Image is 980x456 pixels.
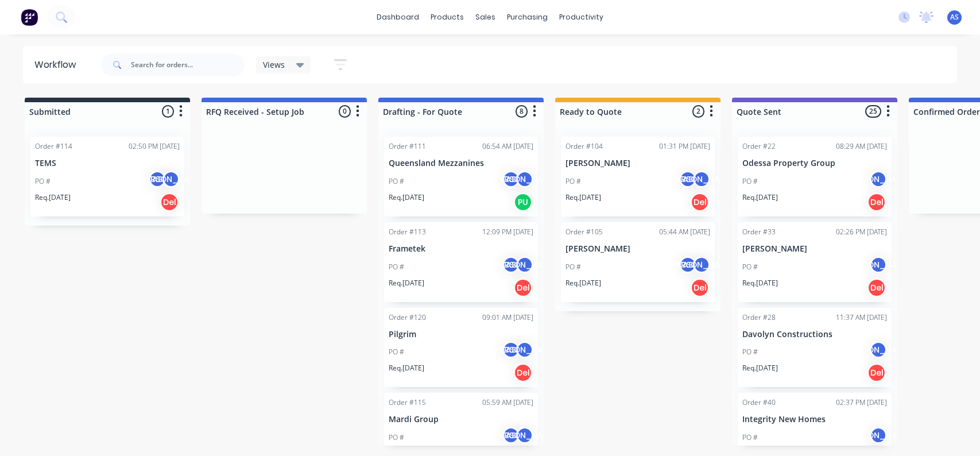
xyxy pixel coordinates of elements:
div: Order #104 [565,141,603,152]
p: Req. [DATE] [389,192,424,203]
div: 05:59 AM [DATE] [482,397,533,408]
div: Del [514,279,532,297]
div: 08:29 AM [DATE] [836,141,887,152]
div: Order #105 [565,227,603,237]
div: products [425,9,470,26]
div: Workflow [34,58,82,72]
div: Del [867,193,886,211]
div: Order #114 [35,141,72,152]
p: Odessa Property Group [742,159,887,168]
div: purchasing [501,9,553,26]
div: 02:26 PM [DATE] [836,227,887,237]
p: PO # [742,262,758,272]
div: Order #10401:31 PM [DATE][PERSON_NAME]PO #AS[PERSON_NAME]Req.[DATE]Del [561,137,715,217]
p: PO # [389,347,404,357]
p: [PERSON_NAME] [742,244,887,254]
div: Del [867,364,886,382]
div: Order #2208:29 AM [DATE]Odessa Property GroupPO #[PERSON_NAME]Req.[DATE]Del [738,137,892,217]
div: [PERSON_NAME] [870,427,887,444]
img: Factory [21,9,38,26]
div: Order #115 [389,397,426,408]
div: [PERSON_NAME] [870,256,887,273]
div: 05:44 AM [DATE] [659,227,710,237]
div: [PERSON_NAME] [693,171,710,188]
div: [PERSON_NAME] [516,256,533,273]
div: Order #11402:50 PM [DATE]TEMSPO #AS[PERSON_NAME]Req.[DATE]Del [30,137,184,217]
div: Order #11312:09 PM [DATE]FrametekPO #AS[PERSON_NAME]Req.[DATE]Del [384,222,538,302]
div: Order #40 [742,397,776,408]
div: AS [502,171,520,188]
div: Order #28 [742,312,776,323]
p: Req. [DATE] [35,192,71,203]
p: PO # [389,176,404,187]
div: Del [691,193,709,211]
p: Req. [DATE] [742,192,778,203]
p: Integrity New Homes [742,415,887,424]
div: Order #120 [389,312,426,323]
div: AS [502,256,520,273]
div: AS [679,256,696,273]
p: PO # [389,262,404,272]
p: Req. [DATE] [565,278,601,288]
div: 02:37 PM [DATE] [836,397,887,408]
div: PU [514,193,532,211]
div: 06:54 AM [DATE] [482,141,533,152]
div: sales [470,9,501,26]
div: [PERSON_NAME] [162,171,180,188]
p: Frametek [389,244,533,254]
div: Del [691,279,709,297]
div: productivity [553,9,609,26]
span: AS [950,12,959,22]
div: AS [502,427,520,444]
div: Del [160,193,179,211]
div: Order #113 [389,227,426,237]
p: [PERSON_NAME] [565,159,710,168]
div: AS [149,171,166,188]
p: PO # [742,176,758,187]
p: Mardi Group [389,415,533,424]
p: Davolyn Constructions [742,330,887,339]
p: Pilgrim [389,330,533,339]
p: PO # [742,432,758,443]
span: Views [263,59,285,71]
div: 09:01 AM [DATE] [482,312,533,323]
div: 12:09 PM [DATE] [482,227,533,237]
div: [PERSON_NAME] [516,341,533,358]
input: Search for orders... [131,53,245,76]
div: Order #3302:26 PM [DATE][PERSON_NAME]PO #[PERSON_NAME]Req.[DATE]Del [738,222,892,302]
a: dashboard [371,9,425,26]
p: PO # [35,176,51,187]
p: PO # [565,176,581,187]
div: AS [679,171,696,188]
p: [PERSON_NAME] [565,244,710,254]
p: Req. [DATE] [389,363,424,373]
div: Order #2811:37 AM [DATE]Davolyn ConstructionsPO #[PERSON_NAME]Req.[DATE]Del [738,308,892,388]
div: Del [867,279,886,297]
div: [PERSON_NAME] [516,427,533,444]
div: [PERSON_NAME] [870,341,887,358]
div: Del [514,364,532,382]
p: Req. [DATE] [389,278,424,288]
div: [PERSON_NAME] [516,171,533,188]
div: [PERSON_NAME] [693,256,710,273]
div: AS [502,341,520,358]
p: PO # [742,347,758,357]
div: Order #111 [389,141,426,152]
p: TEMS [35,159,180,168]
div: 01:31 PM [DATE] [659,141,710,152]
p: Req. [DATE] [742,363,778,373]
div: Order #10505:44 AM [DATE][PERSON_NAME]PO #AS[PERSON_NAME]Req.[DATE]Del [561,222,715,302]
p: PO # [389,432,404,443]
div: Order #22 [742,141,776,152]
p: Queensland Mezzanines [389,159,533,168]
div: [PERSON_NAME] [870,171,887,188]
p: Req. [DATE] [742,278,778,288]
p: Req. [DATE] [565,192,601,203]
p: PO # [565,262,581,272]
div: 11:37 AM [DATE] [836,312,887,323]
div: Order #11106:54 AM [DATE]Queensland MezzaninesPO #AS[PERSON_NAME]Req.[DATE]PU [384,137,538,217]
div: 02:50 PM [DATE] [129,141,180,152]
div: Order #33 [742,227,776,237]
div: Order #12009:01 AM [DATE]PilgrimPO #AS[PERSON_NAME]Req.[DATE]Del [384,308,538,388]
